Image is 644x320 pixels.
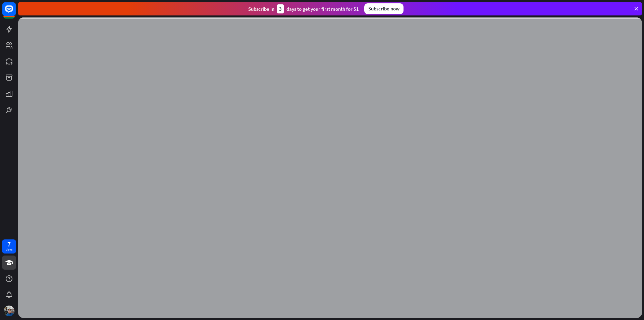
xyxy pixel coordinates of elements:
[7,241,11,247] div: 7
[364,3,404,14] div: Subscribe now
[277,4,284,13] div: 3
[2,239,16,254] a: 7 days
[6,247,12,252] div: days
[248,4,359,13] div: Subscribe in days to get your first month for $1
